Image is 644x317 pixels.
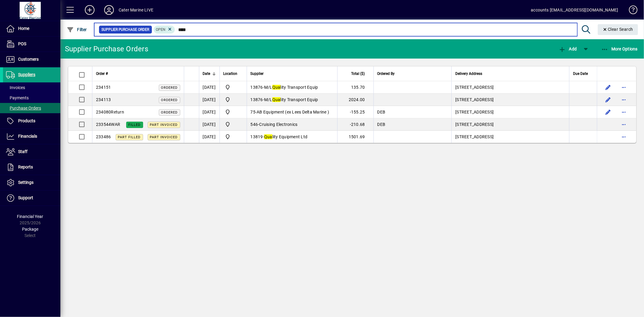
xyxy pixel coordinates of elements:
td: -210.68 [337,118,373,131]
div: Ordered By [377,70,448,77]
span: Ordered [161,86,178,90]
td: 2024.00 [337,94,373,106]
td: -155.25 [337,106,373,118]
td: 1501.69 [337,131,373,143]
td: [DATE] [199,106,219,118]
td: - [247,81,337,94]
td: - [247,118,337,131]
div: Date [203,70,216,77]
button: Edit [603,82,613,92]
span: 233544WAR [96,122,120,127]
div: Cater Marine LIVE [119,5,153,15]
span: AB Equipment (ex Lees Delta Marine ) [257,110,329,114]
button: Edit [603,107,613,117]
span: Reports [18,165,33,169]
a: Payments [3,93,60,103]
td: - [247,106,337,118]
span: Financials [18,134,37,139]
button: More options [619,120,629,129]
span: Financial Year [17,214,43,219]
div: accounts [EMAIL_ADDRESS][DOMAIN_NAME] [531,5,618,15]
span: Delivery Address [455,70,482,77]
span: More Options [601,46,638,51]
button: Filter [65,24,88,35]
span: POS [18,41,26,46]
span: Ordered [161,110,178,114]
span: Settings [18,180,34,185]
button: More options [619,95,629,104]
span: Ordered By [377,70,395,77]
span: Date [203,70,210,77]
span: Products [18,118,35,123]
mat-chip: Completion Status: Open [154,26,175,34]
button: Profile [99,5,119,15]
span: Total ($) [351,70,365,77]
span: Ordered [161,98,178,102]
span: 13876 [251,97,263,102]
button: Add [80,5,99,15]
span: Part Invoiced [150,135,178,139]
td: [DATE] [199,94,219,106]
span: Package [22,227,38,232]
a: Invoices [3,82,60,93]
td: 135.70 [337,81,373,94]
div: Order # [96,70,180,77]
span: M/L lity Transport Equip [264,85,318,90]
a: Support [3,191,60,206]
span: 13819 [251,134,263,139]
span: Filter [67,27,87,32]
em: Qua [272,97,280,102]
button: Clear [598,24,638,35]
button: Edit [603,95,613,104]
span: Suppliers [18,72,35,77]
span: Part Filled [118,135,141,139]
a: POS [3,37,60,52]
span: Add [559,46,577,51]
div: Supplier [251,70,334,77]
span: Support [18,195,33,200]
td: [DATE] [199,131,219,143]
a: Staff [3,144,60,159]
td: - [247,131,337,143]
span: Due Date [573,70,588,77]
span: DEB [377,110,386,114]
span: Supplier Purchase Order [101,27,149,33]
span: Staff [18,149,27,154]
span: 546 [251,122,258,127]
div: Location [223,70,243,77]
span: 234080Return [96,110,124,114]
td: [STREET_ADDRESS] [451,94,569,106]
a: Customers [3,52,60,67]
td: [STREET_ADDRESS] [451,118,569,131]
span: DEB [377,122,386,127]
button: More Options [600,43,639,54]
span: Supplier [251,70,264,77]
span: Cater Marine [223,121,243,128]
span: Part Invoiced [150,123,178,127]
div: Supplier Purchase Orders [65,44,148,54]
button: More options [619,82,629,92]
span: 13876 [251,85,263,90]
div: Total ($) [341,70,370,77]
span: M/L lity Transport Equip [264,97,318,102]
a: Financials [3,129,60,144]
span: Purchase Orders [6,106,41,110]
div: Due Date [573,70,593,77]
a: Products [3,114,60,129]
span: 233486 [96,134,111,139]
span: 234151 [96,85,111,90]
span: Cater Marine [223,84,243,91]
span: Customers [18,57,39,62]
span: lity Equipment Ltd [264,134,307,139]
span: Invoices [6,85,25,90]
span: Filled [129,123,141,127]
em: Qua [264,134,272,139]
span: Order # [96,70,108,77]
span: 234113 [96,97,111,102]
td: - [247,94,337,106]
a: Reports [3,160,60,175]
a: Home [3,21,60,36]
button: More options [619,132,629,142]
span: Payments [6,95,29,100]
td: [DATE] [199,81,219,94]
